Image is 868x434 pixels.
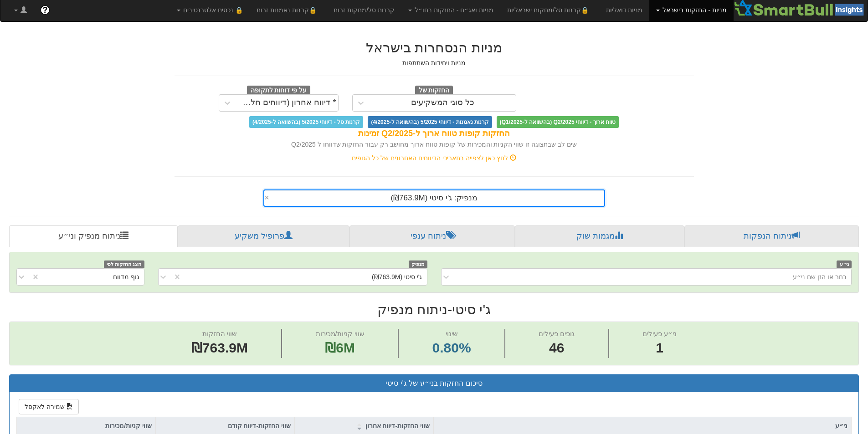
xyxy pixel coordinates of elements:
[9,302,859,317] h2: ג'י סיטי - ניתוח מנפיק
[264,194,269,202] span: ×
[238,98,336,107] div: * דיווח אחרון (דיווחים חלקיים)
[539,338,575,358] span: 46
[175,140,694,149] div: שים לב שבתצוגה זו שווי הקניות והמכירות של קופות טווח ארוך מחושב רק עבור החזקות שדווחו ל Q2/2025
[415,86,453,96] span: החזקות של
[325,340,355,355] span: ₪6M
[249,116,363,128] span: קרנות סל - דיווחי 5/2025 (בהשוואה ל-4/2025)
[411,98,474,107] div: כל סוגי המשקיעים
[42,5,47,15] span: ?
[16,379,852,388] h3: סיכום החזקות בני״ע של ג'י סיטי
[497,116,619,128] span: טווח ארוך - דיווחי Q2/2025 (בהשוואה ל-Q1/2025)
[191,340,248,355] span: ₪763.9M
[168,153,701,163] div: לחץ כאן לצפייה בתאריכי הדיווחים האחרונים של כל הגופים
[539,330,575,337] span: גופים פעילים
[642,338,677,358] span: 1
[446,330,458,337] span: שינוי
[349,225,515,247] a: ניתוח ענפי
[175,40,694,55] h2: מניות הנסחרות בישראל
[409,260,427,268] span: מנפיק
[9,225,178,247] a: ניתוח מנפיק וני״ע
[104,260,144,268] span: הצג החזקות לפי
[247,86,310,96] span: על פי דוחות לתקופה
[432,338,471,358] span: 0.80%
[684,225,859,247] a: ניתוח הנפקות
[642,330,677,337] span: ני״ע פעילים
[202,330,237,337] span: שווי החזקות
[19,399,79,414] button: שמירה לאקסל
[175,60,694,66] h5: מניות ויחידות השתתפות
[175,128,694,140] div: החזקות קופות טווח ארוך ל-Q2/2025 זמינות
[264,190,272,206] span: Clear value
[113,272,139,281] div: גוף מדווח
[793,272,847,281] div: בחר או הזן שם ני״ע
[515,225,684,247] a: מגמות שוק
[837,260,852,268] span: ני״ע
[178,225,349,247] a: פרופיל משקיע
[368,116,492,128] span: קרנות נאמנות - דיווחי 5/2025 (בהשוואה ל-4/2025)
[372,272,422,281] div: ג'י סיטי (₪763.9M)
[390,194,477,202] span: מנפיק: ‏ג'י סיטי ‎(₪763.9M)‎
[316,330,365,337] span: שווי קניות/מכירות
